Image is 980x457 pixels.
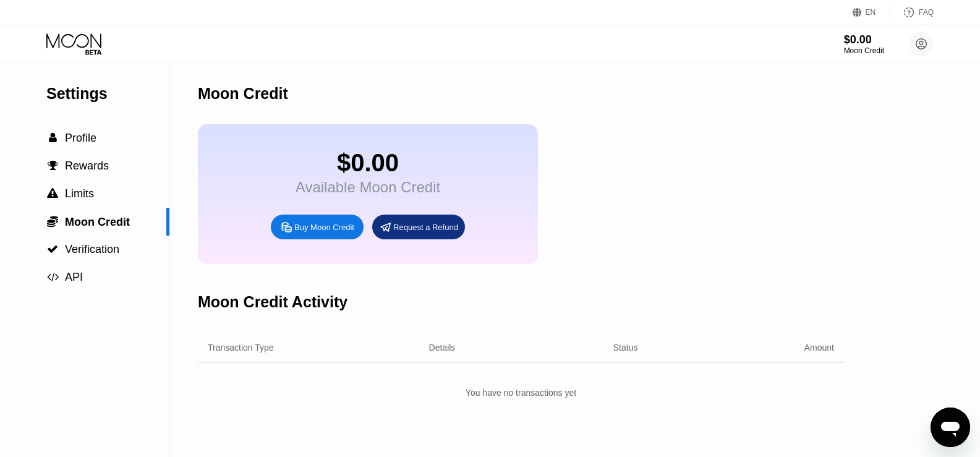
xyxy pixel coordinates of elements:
[844,33,884,46] div: $0.00
[372,215,465,239] div: Request a Refund
[47,188,58,199] span: 
[65,243,119,255] span: Verification
[47,244,58,255] span: 
[46,215,59,228] div: 
[844,33,884,55] div: $0.00Moon Credit
[65,271,83,283] span: API
[296,149,440,177] div: $0.00
[271,215,364,239] div: Buy Moon Credit
[294,222,354,233] div: Buy Moon Credit
[47,271,59,283] span: 
[46,244,59,255] div: 
[804,343,834,352] div: Amount
[198,382,844,404] div: You have no transactions yet
[613,343,638,352] div: Status
[46,85,169,103] div: Settings
[296,179,440,196] div: Available Moon Credit
[46,188,59,199] div: 
[46,160,59,171] div: 
[208,343,274,352] div: Transaction Type
[47,215,58,228] span: 
[429,343,456,352] div: Details
[890,6,934,19] div: FAQ
[65,216,130,228] span: Moon Credit
[866,8,876,17] div: EN
[48,160,58,171] span: 
[65,160,109,172] span: Rewards
[931,408,970,447] iframe: Button to launch messaging window
[919,8,934,17] div: FAQ
[65,132,96,144] span: Profile
[46,132,59,143] div: 
[853,6,890,19] div: EN
[198,293,347,311] div: Moon Credit Activity
[844,46,884,55] div: Moon Credit
[49,132,57,143] span: 
[393,222,458,233] div: Request a Refund
[198,85,288,103] div: Moon Credit
[65,187,94,200] span: Limits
